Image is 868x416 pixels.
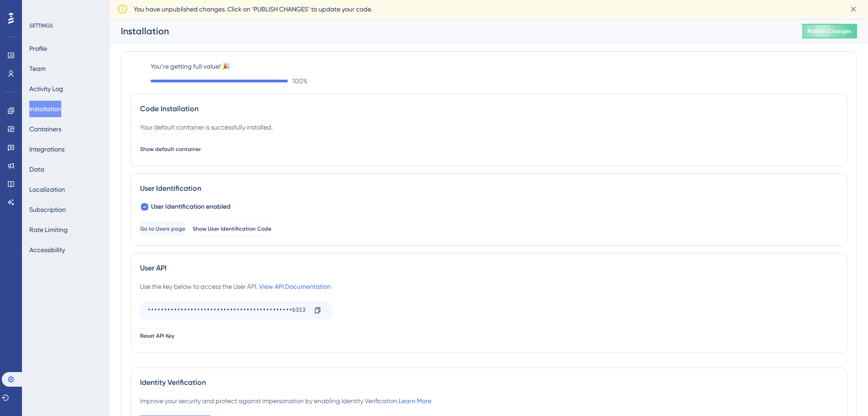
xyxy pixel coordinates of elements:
[134,4,372,15] span: You have unpublished changes. Click on ‘PUBLISH CHANGES’ to update your code.
[802,24,857,38] button: Publish Changes
[151,61,847,72] label: You’re getting full value! 🎉
[292,76,307,86] span: 100 %
[399,397,431,405] a: Learn More
[140,263,838,274] div: User API
[29,121,61,137] button: Containers
[29,201,66,218] button: Subscription
[29,222,68,238] button: Rate Limiting
[140,183,838,194] div: User Identification
[140,222,185,236] button: Go to Users page
[140,395,431,406] div: Improve your security and protect against impersonation by enabling Identity Verification.
[140,329,174,343] button: Reset API Key
[147,303,307,318] div: ••••••••••••••••••••••••••••••••••••••••••••b313
[140,377,838,388] div: Identity Verification
[140,122,273,133] div: Your default container is successfully installed.
[140,142,201,157] button: Show default container
[140,332,174,340] span: Reset API Key
[29,22,103,29] div: SETTINGS
[193,225,271,232] span: Show User Identification Code
[121,25,779,38] div: Installation
[29,242,65,258] button: Accessibility
[140,225,185,232] span: Go to Users page
[29,60,46,77] button: Team
[29,161,44,178] button: Data
[140,146,201,153] span: Show default container
[29,181,65,198] button: Localization
[140,281,331,292] div: Use the key below to access the User API.
[29,101,61,117] button: Installation
[193,222,271,236] button: Show User Identification Code
[808,27,852,35] span: Publish Changes
[151,201,231,212] span: User Identification enabled
[140,103,838,114] div: Code Installation
[29,141,65,157] button: Integrations
[29,81,63,97] button: Activity Log
[259,283,331,290] a: View API Documentation
[29,40,47,57] button: Profile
